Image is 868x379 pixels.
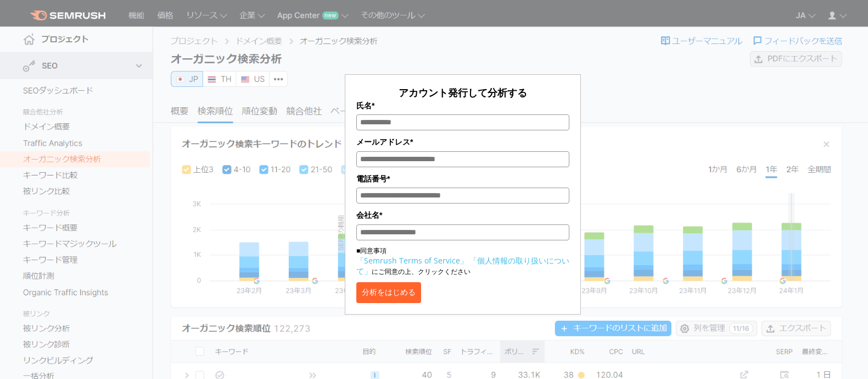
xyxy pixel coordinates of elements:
label: メールアドレス* [356,136,569,148]
p: ■同意事項 にご同意の上、クリックください [356,246,569,277]
span: アカウント発行して分析する [399,86,527,99]
label: 電話番号* [356,173,569,185]
a: 「Semrush Terms of Service」 [356,255,468,266]
button: 分析をはじめる [356,282,421,303]
a: 「個人情報の取り扱いについて」 [356,255,569,276]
